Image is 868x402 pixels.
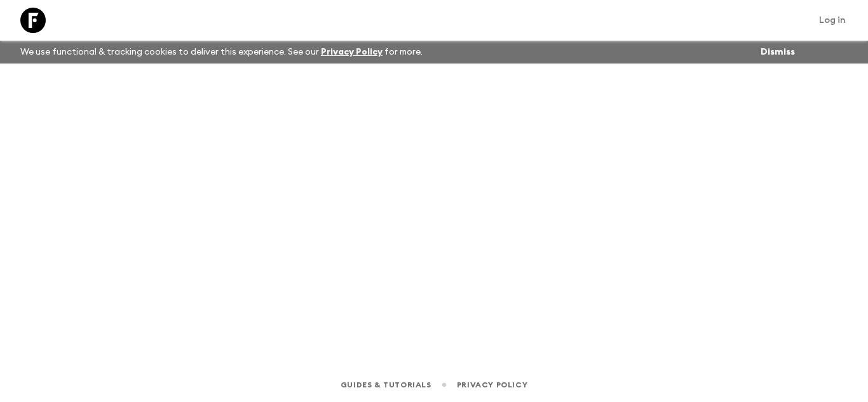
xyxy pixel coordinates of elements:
[321,48,383,57] a: Privacy Policy
[812,11,853,29] a: Log in
[15,41,428,64] p: We use functional & tracking cookies to deliver this experience. See our for more.
[341,378,431,392] a: Guides & Tutorials
[757,43,798,61] button: Dismiss
[457,378,527,392] a: Privacy Policy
